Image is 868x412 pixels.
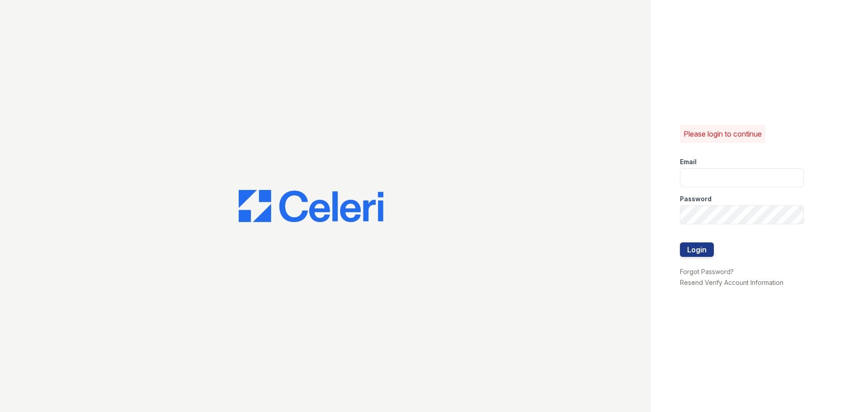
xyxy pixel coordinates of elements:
button: Login [680,242,714,257]
a: Forgot Password? [680,268,734,275]
p: Please login to continue [684,128,762,139]
a: Resend Verify Account Information [680,279,783,286]
img: CE_Logo_Blue-a8612792a0a2168367f1c8372b55b34899dd931a85d93a1a3d3e32e68fde9ad4.png [239,190,383,223]
label: Password [680,194,712,204]
label: Email [680,157,697,166]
